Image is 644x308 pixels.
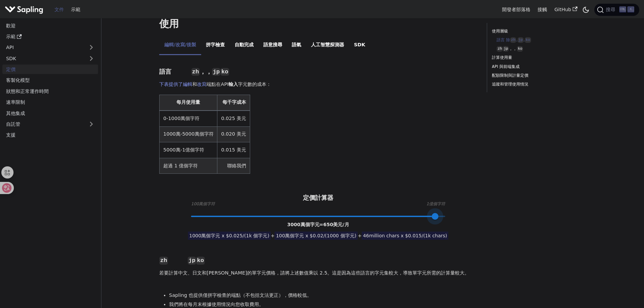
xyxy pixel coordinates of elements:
[594,4,639,16] button: 搜尋 (Ctrl+K)
[197,81,207,87] a: 改寫
[51,4,68,15] a: 文件
[163,147,204,152] font: 5000萬-1億個字符
[2,86,98,96] a: 狀態和正常運作時間
[163,132,213,137] font: 1000萬-5000萬個字符
[313,233,323,238] font: 0.02
[2,43,85,52] a: API
[192,81,197,87] font: 和
[222,100,246,105] font: 每千字成本
[497,37,581,43] a: 語言 除zh,jp,ko
[221,132,246,137] font: 0.020 美元
[220,68,229,76] code: ko
[6,77,30,83] font: 客製化模型
[492,64,520,69] font: API 與前端集成
[2,97,98,107] a: 速率限制
[497,46,503,52] code: zh
[323,233,356,238] font: /(1000 個字元)
[159,18,179,29] font: 使用
[311,42,344,47] font: 人工智慧探測器
[6,56,16,61] font: SDK
[6,121,20,127] font: 自託管
[492,55,512,60] font: 計算使用量
[2,119,98,129] a: 自託管
[227,163,246,168] font: 聯絡我們
[271,233,275,238] font: +
[492,81,583,88] a: 追蹤和管理使用情況
[301,222,324,227] font: 萬個字元=
[492,73,528,78] font: 配額限制與計量定價
[85,43,98,52] button: 展開側邊欄類別“API”
[229,81,238,87] font: 輸入
[212,68,220,76] code: jp
[551,4,581,15] a: GitHub
[85,53,98,63] button: 展開側邊欄類別“SDK”
[303,194,333,201] font: 定價計算器
[627,6,634,13] kbd: K
[287,222,301,227] font: 3000
[524,38,525,42] font: ,
[292,42,301,47] font: 語氣
[492,28,583,34] a: 使用層級
[581,5,591,15] button: 在暗模式和亮模式之間切換（目前為暗模式）
[2,65,98,74] a: 定價
[492,54,583,61] a: 計算使用量
[221,147,246,152] font: 0.015 美元
[159,270,469,276] font: 若要計算中文、日文和[PERSON_NAME]的單字元價格，請將上述數值乘以 2.5。這是因為這些語言的字元集較大，導致單字元所需的計算量較大。
[257,81,271,87] font: 成本：
[6,111,25,116] font: 其他集成
[6,45,14,50] font: API
[362,232,449,240] span: 46 million chars x $ 0.015 /(1k chars)
[243,233,269,238] font: /(1k 個字元)
[221,116,246,121] font: 0.025 美元
[163,163,198,168] font: 超過 1 億個字符
[6,132,16,138] font: 支援
[343,222,349,227] font: /月
[2,53,85,63] a: SDK
[191,202,215,206] font: 100萬個字符
[6,99,25,105] font: 速率限制
[2,130,98,140] a: 支援
[196,257,205,265] code: ko
[285,233,313,238] font: 萬個字元 x $
[534,4,551,15] a: 接觸
[67,4,84,15] a: 示範
[169,292,312,298] font: Sapling 也提供僅拼字檢查的端點（不包括文法更正），價格較低。
[2,21,98,30] a: 歡迎
[6,89,49,94] font: 狀態和正常運作時間
[358,233,362,238] span: +
[159,68,171,75] font: 語言
[516,38,518,42] font: ,
[200,68,212,75] font: ，，
[169,302,264,307] font: 我們將在每月末根據使用情況向您收取費用。
[497,46,581,52] a: zhjp，，ko
[6,67,16,72] font: 定價
[71,7,80,12] font: 示範
[176,100,200,105] font: 每月使用量
[276,233,285,238] font: 100
[606,7,615,12] font: 搜尋
[498,4,534,15] a: 開發者部落格
[323,222,342,227] font: 650美元
[201,233,229,238] font: 萬個字元 x $
[263,42,282,47] font: 語意搜尋
[159,81,192,87] a: 下表提供了編輯
[554,7,571,12] font: GitHub
[518,37,524,43] code: jp
[191,68,200,76] code: zh
[354,42,365,47] font: SDK
[229,233,242,238] font: 0.025
[492,72,583,79] a: 配額限制與計量定價
[497,38,510,42] font: 語言 除
[164,42,196,47] font: 編輯/改寫/後製
[188,257,196,265] code: jp
[509,46,517,51] font: ，，
[502,7,530,12] font: 開發者部落格
[538,7,547,12] font: 接觸
[492,29,508,33] font: 使用層級
[206,42,225,47] font: 拼字檢查
[235,42,254,47] font: 自動完成
[492,64,583,70] a: API 與前端集成
[525,37,531,43] code: ko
